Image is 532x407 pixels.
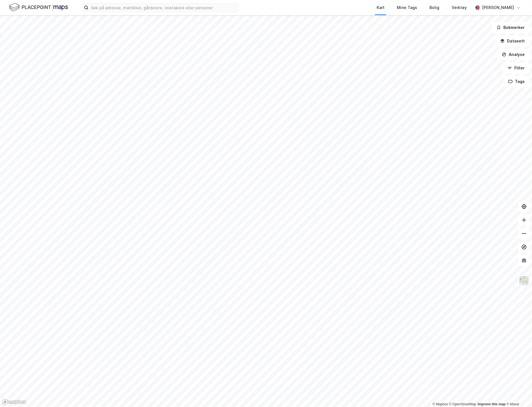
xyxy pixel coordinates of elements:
[429,4,439,11] div: Bolig
[495,35,530,47] button: Datasett
[9,3,68,12] img: logo.f888ab2527a4732fd821a326f86c7f29.svg
[519,275,529,286] img: Z
[88,3,238,12] input: Søk på adresse, matrikkel, gårdeiere, leietakere eller personer
[452,4,467,11] div: Verktøy
[497,49,530,60] button: Analyse
[504,76,530,87] button: Tags
[503,62,530,74] button: Filter
[482,4,514,11] div: [PERSON_NAME]
[504,380,532,407] div: Kontrollprogram for chat
[377,4,385,11] div: Kart
[433,402,448,406] a: Mapbox
[449,402,476,406] a: OpenStreetMap
[504,380,532,407] iframe: Chat Widget
[492,22,530,33] button: Bokmerker
[478,402,506,406] a: Improve this map
[2,399,26,405] a: Mapbox homepage
[397,4,417,11] div: Mine Tags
